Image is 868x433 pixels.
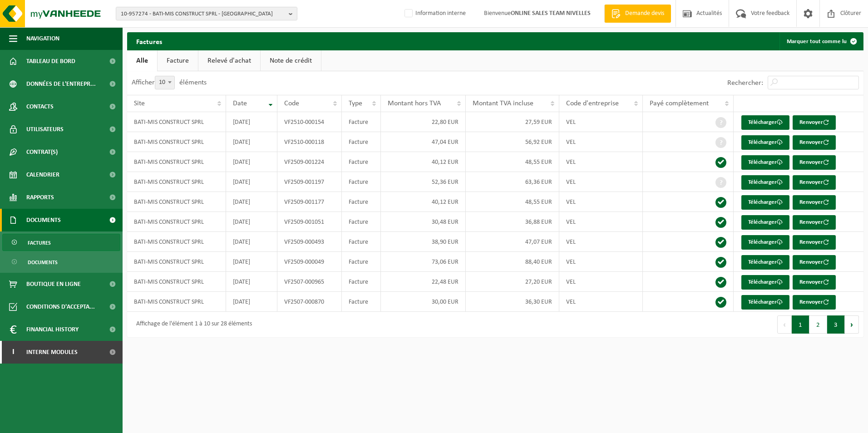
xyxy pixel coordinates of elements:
a: Télécharger [741,115,789,130]
a: Télécharger [741,155,789,170]
td: VF2510-000118 [277,132,342,152]
td: [DATE] [226,172,277,192]
td: VEL [559,232,643,252]
div: Affichage de l'élément 1 à 10 sur 28 éléments [132,316,252,333]
td: 40,12 EUR [381,152,466,172]
span: Conditions d'accepta... [26,295,95,318]
span: Contrat(s) [26,141,58,163]
td: BATI-MIS CONSTRUCT SPRL [127,272,226,292]
span: 10 [155,76,174,89]
td: [DATE] [226,192,277,212]
span: Calendrier [26,163,59,186]
span: Tableau de bord [26,50,75,73]
label: Afficher éléments [132,79,207,86]
td: BATI-MIS CONSTRUCT SPRL [127,252,226,272]
td: BATI-MIS CONSTRUCT SPRL [127,152,226,172]
span: Documents [28,254,58,271]
td: VF2509-001177 [277,192,342,212]
span: Payé complètement [650,100,709,107]
td: Facture [342,152,381,172]
a: Alle [127,50,157,71]
td: 22,80 EUR [381,112,466,132]
span: Données de l'entrepr... [26,73,96,95]
label: Information interne [403,7,466,20]
td: [DATE] [226,112,277,132]
td: BATI-MIS CONSTRUCT SPRL [127,232,226,252]
td: 73,06 EUR [381,252,466,272]
td: Facture [342,232,381,252]
td: VEL [559,292,643,312]
td: 40,12 EUR [381,192,466,212]
td: 63,36 EUR [466,172,559,192]
td: 38,90 EUR [381,232,466,252]
a: Télécharger [741,235,789,250]
td: VEL [559,252,643,272]
button: Previous [777,315,792,334]
td: VF2509-000049 [277,252,342,272]
span: Date [233,100,247,107]
a: Facture [158,50,198,71]
td: VF2509-001051 [277,212,342,232]
td: 30,00 EUR [381,292,466,312]
td: VEL [559,132,643,152]
td: 88,40 EUR [466,252,559,272]
td: Facture [342,192,381,212]
td: 47,04 EUR [381,132,466,152]
button: 10-957274 - BATI-MIS CONSTRUCT SPRL - [GEOGRAPHIC_DATA] [116,7,297,20]
td: VF2509-000493 [277,232,342,252]
td: Facture [342,212,381,232]
td: VF2507-000965 [277,272,342,292]
td: Facture [342,112,381,132]
span: I [9,341,17,364]
strong: ONLINE SALES TEAM NIVELLES [511,10,591,17]
td: 27,59 EUR [466,112,559,132]
td: Facture [342,132,381,152]
td: VEL [559,272,643,292]
td: 22,48 EUR [381,272,466,292]
span: Type [349,100,362,107]
h2: Factures [127,32,171,50]
td: VEL [559,172,643,192]
td: 48,55 EUR [466,192,559,212]
td: 30,48 EUR [381,212,466,232]
button: Renvoyer [793,175,836,190]
a: Télécharger [741,175,789,190]
button: Renvoyer [793,255,836,270]
button: Marquer tout comme lu [779,32,863,50]
button: Renvoyer [793,135,836,150]
span: Montant TVA incluse [473,100,533,107]
td: [DATE] [226,152,277,172]
td: BATI-MIS CONSTRUCT SPRL [127,172,226,192]
button: 2 [809,315,827,334]
span: Montant hors TVA [388,100,441,107]
button: Next [845,315,859,334]
a: Télécharger [741,195,789,210]
a: Documents [2,253,120,271]
td: 52,36 EUR [381,172,466,192]
button: Renvoyer [793,115,836,130]
a: Télécharger [741,135,789,150]
span: Documents [26,209,61,231]
td: 56,92 EUR [466,132,559,152]
a: Factures [2,234,120,251]
td: VF2509-001224 [277,152,342,172]
span: Code [284,100,299,107]
td: BATI-MIS CONSTRUCT SPRL [127,212,226,232]
button: Renvoyer [793,155,836,170]
span: Rapports [26,186,54,209]
span: Demande devis [623,9,666,18]
td: VF2509-001197 [277,172,342,192]
td: Facture [342,172,381,192]
label: Rechercher: [727,79,763,87]
td: 36,30 EUR [466,292,559,312]
td: Facture [342,272,381,292]
td: Facture [342,292,381,312]
td: 47,07 EUR [466,232,559,252]
td: VF2510-000154 [277,112,342,132]
span: Financial History [26,318,79,341]
span: Interne modules [26,341,78,364]
span: Factures [28,234,51,251]
td: 48,55 EUR [466,152,559,172]
button: Renvoyer [793,295,836,310]
td: BATI-MIS CONSTRUCT SPRL [127,132,226,152]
